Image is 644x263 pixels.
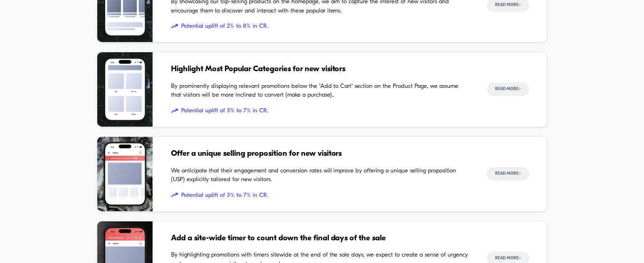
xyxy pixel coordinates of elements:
[97,137,153,211] img: We anticipate that their engagement and conversion rates will improve by offering a unique sellin...
[171,22,469,31] span: Potential uplift of 2% to 8% in CR.
[171,191,469,200] span: Potential uplift of 3% to 7% in CR.
[171,148,469,160] span: Offer a unique selling proposition for new visitors
[97,52,153,127] img: By prominently displaying relevant promotions below the "Add to Cart" section on the Product Page...
[171,232,469,245] span: Add a site-wide timer to count down the final days of the sale
[171,106,469,116] span: Potential uplift of 3% to 7% in CR.
[171,63,469,75] span: Highlight Most Popular Categories for new visitors
[171,166,469,184] span: We anticipate that their engagement and conversion rates will improve by offering a unique sellin...
[487,167,529,181] button: Read More>
[487,82,529,96] button: Read More>
[171,82,469,100] span: By prominently displaying relevant promotions below the "Add to Cart" section on the Product Page...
